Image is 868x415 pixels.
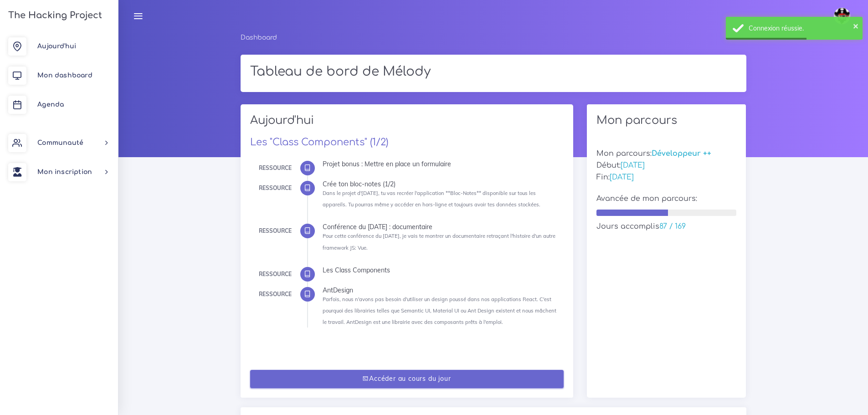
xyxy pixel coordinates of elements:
[749,24,856,33] div: Connexion réussie.
[250,114,564,133] h2: Aujourd'hui
[323,296,556,325] small: Parfois, nous n'avons pas besoin d'utiliser un design poussé dans nos applications React. C'est p...
[37,43,76,50] span: Aujourd'hui
[323,161,557,167] div: Projet bonus : Mettre en place un formulaire
[323,287,557,293] div: AntDesign
[250,64,737,80] h1: Tableau de bord de Mélody
[621,161,645,169] span: [DATE]
[250,370,564,389] a: Accéder au cours du jour
[323,190,540,208] small: Dans le projet d'[DATE], tu vas recréer l'application **Bloc-Notes** disponible sur tous les appa...
[259,289,292,299] div: Ressource
[250,137,388,148] a: Les "Class Components" (1/2)
[610,173,634,181] span: [DATE]
[652,149,711,158] span: Développeur ++
[323,233,555,251] small: Pour cette conférence du [DATE], je vais te montrer un documentaire retraçant l'histoire d'un aut...
[37,72,92,79] span: Mon dashboard
[5,10,102,20] h3: The Hacking Project
[323,267,557,273] div: Les Class Components
[37,169,92,175] span: Mon inscription
[259,226,292,236] div: Ressource
[323,181,557,187] div: Crée ton bloc-notes (1/2)
[259,163,292,173] div: Ressource
[259,269,292,279] div: Ressource
[596,149,737,158] h5: Mon parcours:
[259,183,292,193] div: Ressource
[241,34,277,41] a: Dashboard
[596,222,737,231] h5: Jours accomplis
[659,222,686,231] span: 87 / 169
[853,21,858,30] button: ×
[596,195,737,203] h5: Avancée de mon parcours:
[37,139,83,146] span: Communauté
[596,173,737,182] h5: Fin:
[323,224,557,230] div: Conférence du [DATE] : documentaire
[37,101,64,108] span: Agenda
[596,161,737,170] h5: Début:
[596,114,737,127] h2: Mon parcours
[834,8,850,24] img: avatar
